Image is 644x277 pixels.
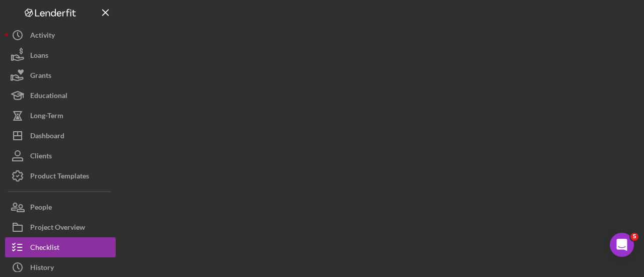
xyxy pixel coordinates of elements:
[30,85,67,108] div: Educational
[5,65,116,85] button: Grants
[30,45,48,68] div: Loans
[30,126,64,148] div: Dashboard
[30,106,63,128] div: Long-Term
[30,146,52,168] div: Clients
[630,233,638,241] span: 5
[5,146,116,166] button: Clients
[5,237,116,257] button: Checklist
[5,126,116,146] button: Dashboard
[5,197,116,217] button: People
[5,217,116,237] button: Project Overview
[30,197,52,220] div: People
[5,45,116,65] button: Loans
[30,166,89,189] div: Product Templates
[30,65,51,88] div: Grants
[610,233,634,257] iframe: Intercom live chat
[5,25,116,45] button: Activity
[30,217,85,240] div: Project Overview
[5,85,116,106] button: Educational
[30,25,55,48] div: Activity
[5,166,116,186] button: Product Templates
[5,106,116,126] button: Long-Term
[30,237,59,260] div: Checklist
